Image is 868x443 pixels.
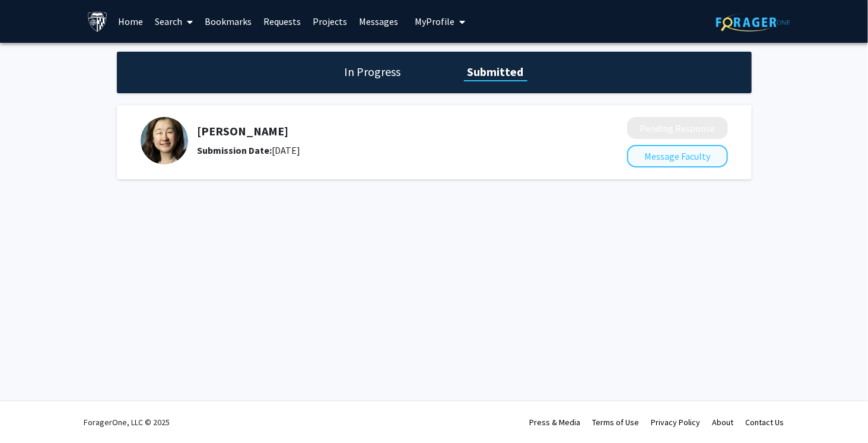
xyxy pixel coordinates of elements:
[199,1,257,42] a: Bookmarks
[651,417,701,428] a: Privacy Policy
[341,64,405,80] h1: In Progress
[627,117,728,139] button: Pending Response
[198,124,564,138] h5: [PERSON_NAME]
[746,417,784,428] a: Contact Us
[307,1,353,42] a: Projects
[530,417,581,428] a: Press & Media
[464,64,527,80] h1: Submitted
[713,417,734,428] a: About
[627,145,728,167] button: Message Faculty
[415,15,454,27] span: My Profile
[87,11,108,32] img: Johns Hopkins University Logo
[149,1,199,42] a: Search
[627,150,728,162] a: Message Faculty
[84,401,170,443] div: ForagerOne, LLC © 2025
[198,144,272,156] b: Submission Date:
[257,1,307,42] a: Requests
[112,1,149,42] a: Home
[353,1,404,42] a: Messages
[9,390,50,434] iframe: Chat
[593,417,640,428] a: Terms of Use
[716,13,790,31] img: ForagerOne Logo
[198,143,564,157] div: [DATE]
[141,117,188,164] img: Profile Picture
